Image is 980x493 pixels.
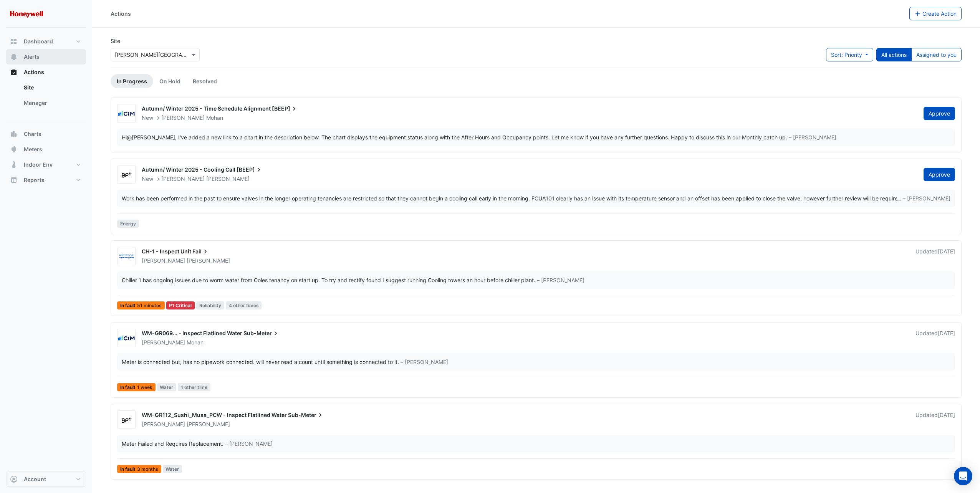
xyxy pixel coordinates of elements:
[789,133,836,141] span: – [PERSON_NAME]
[118,171,135,179] img: GPT Retail
[142,248,191,255] span: CH-1 - Inspect Unit
[915,248,955,265] div: Updated
[117,383,156,391] span: In fault
[122,194,897,202] div: Work has been performed in the past to ensure valves in the longer operating tenancies are restri...
[909,7,962,20] button: Create Action
[401,358,448,366] span: – [PERSON_NAME]
[6,80,86,114] div: Actions
[142,114,153,121] span: New
[161,114,205,121] span: [PERSON_NAME]
[127,134,175,141] span: stewart.lindon@honeywell.com [Honeywell]
[6,126,86,142] button: Charts
[24,53,40,61] span: Alerts
[142,166,235,173] span: Autumn/ Winter 2025 - Cooling Call
[24,38,53,45] span: Dashboard
[915,411,955,428] div: Updated
[826,48,873,61] button: Sort: Priority
[111,74,153,88] a: In Progress
[225,440,273,448] span: – [PERSON_NAME]
[118,416,135,424] img: GPT Retail
[6,49,86,65] button: Alerts
[155,175,160,182] span: ->
[137,303,162,308] span: 51 minutes
[9,6,44,22] img: Company Logo
[122,133,787,141] div: Hi , I've added a new link to a chart in the description below. The chart displays the equipment ...
[117,301,165,309] span: In fault
[903,194,950,202] span: – [PERSON_NAME]
[18,80,86,95] a: Site
[24,176,45,184] span: Reports
[118,110,135,117] img: CIM
[111,37,120,45] label: Site
[142,175,153,182] span: New
[911,48,962,61] button: Assigned to you
[24,475,46,483] span: Account
[10,38,18,45] app-icon: Dashboard
[10,130,18,138] app-icon: Charts
[226,301,262,309] span: 4 other times
[187,339,204,346] span: Mohan
[938,248,955,255] span: Thu 31-Jul-2025 08:07 AEST
[118,253,135,260] img: Grosvenor Engineering
[142,339,185,346] span: [PERSON_NAME]
[187,74,223,88] a: Resolved
[196,301,224,309] span: Reliability
[166,301,195,309] div: P1 Critical
[206,114,223,122] span: Mohan
[6,157,86,172] button: Indoor Env
[142,412,287,418] span: WM-GR112_Sushi_Musa_PCW - Inspect Flatlined Water
[117,220,139,228] span: Energy
[6,471,86,487] button: Account
[6,65,86,80] button: Actions
[24,68,44,76] span: Actions
[122,194,950,202] div: …
[954,467,972,485] div: Open Intercom Messenger
[6,172,86,188] button: Reports
[111,10,131,18] div: Actions
[153,74,187,88] a: On Hold
[876,48,912,61] button: All actions
[161,175,205,182] span: [PERSON_NAME]
[155,114,160,121] span: ->
[187,420,230,428] span: [PERSON_NAME]
[915,329,955,346] div: Updated
[137,467,158,471] span: 3 months
[122,276,535,284] div: Chiller 1 has ongoing issues due to worm water from Coles tenancy on start up. To try and rectify...
[24,161,53,169] span: Indoor Env
[10,68,18,76] app-icon: Actions
[10,176,18,184] app-icon: Reports
[924,168,955,181] button: Approve
[157,383,177,391] span: Water
[178,383,210,391] span: 1 other time
[142,257,185,264] span: [PERSON_NAME]
[192,248,209,255] span: Fail
[187,257,230,265] span: [PERSON_NAME]
[243,329,280,337] span: Sub-Meter
[288,411,324,419] span: Sub-Meter
[24,146,42,153] span: Meters
[6,34,86,49] button: Dashboard
[10,53,18,61] app-icon: Alerts
[929,110,950,117] span: Approve
[537,276,584,284] span: – [PERSON_NAME]
[122,358,399,366] div: Meter is connected but, has no pipework connected. will never read a count until something is con...
[137,385,152,390] span: 1 week
[142,421,185,427] span: [PERSON_NAME]
[117,465,161,473] span: In fault
[18,95,86,111] a: Manager
[118,334,135,342] img: CIM
[929,171,950,178] span: Approve
[10,161,18,169] app-icon: Indoor Env
[10,146,18,153] app-icon: Meters
[6,142,86,157] button: Meters
[237,166,263,174] span: [BEEP]
[142,330,242,336] span: WM-GR069... - Inspect Flatlined Water
[122,440,223,448] div: Meter Failed and Requires Replacement.
[924,107,955,120] button: Approve
[142,105,271,112] span: Autumn/ Winter 2025 - Time Schedule Alignment
[272,105,298,112] span: [BEEP]
[922,10,957,17] span: Create Action
[831,51,862,58] span: Sort: Priority
[24,130,41,138] span: Charts
[938,412,955,418] span: Fri 04-Jul-2025 07:47 AEST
